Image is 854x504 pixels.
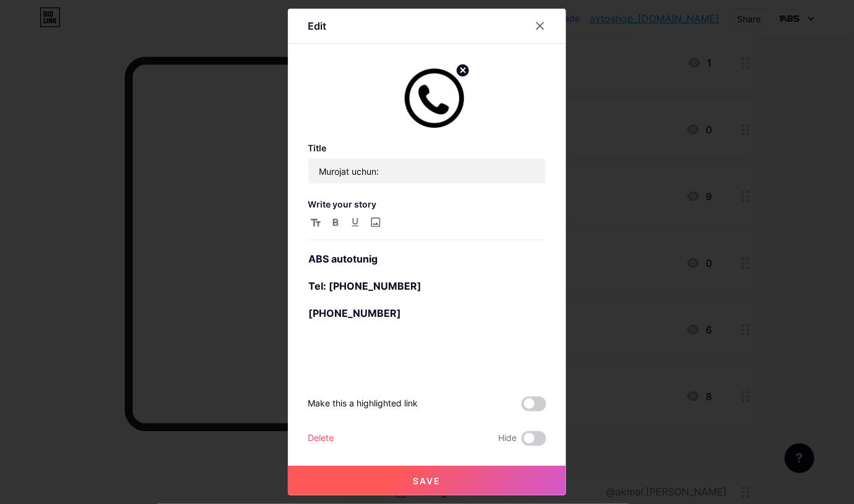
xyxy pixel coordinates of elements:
h3: Write your story [308,199,546,209]
div: Make this a highlighted link [308,397,418,411]
input: Title [308,159,546,183]
span: Hide [498,431,517,446]
div: Delete [308,431,334,446]
span: Save [413,476,441,486]
strong: [PHONE_NUMBER] [308,307,401,319]
h3: Title [308,143,546,153]
div: Edit [308,19,326,33]
button: Save [288,466,566,495]
strong: Tel: [PHONE_NUMBER] [308,280,421,292]
img: link_thumbnail [405,69,464,128]
strong: ABS autotunig [308,253,378,265]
